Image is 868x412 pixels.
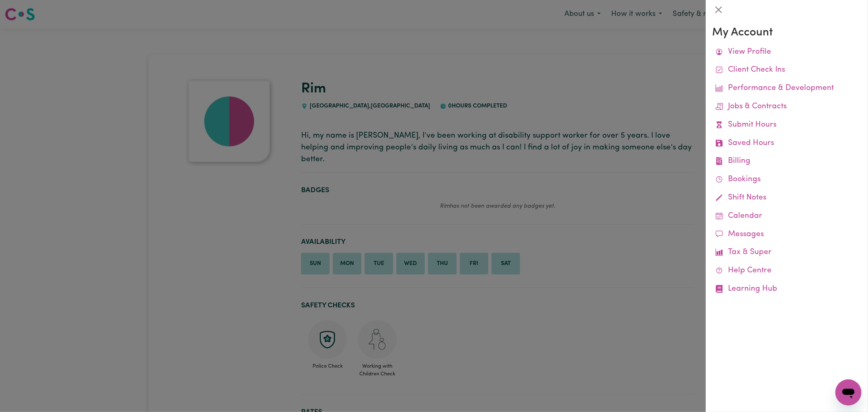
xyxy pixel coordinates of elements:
a: View Profile [712,43,861,61]
a: Submit Hours [712,116,861,134]
button: Close [712,3,725,16]
h3: My Account [712,26,861,40]
a: Messages [712,226,861,244]
iframe: Button to launch messaging window [835,379,861,405]
a: Saved Hours [712,134,861,153]
a: Tax & Super [712,243,861,262]
a: Shift Notes [712,189,861,207]
a: Performance & Development [712,79,861,98]
a: Calendar [712,207,861,226]
a: Jobs & Contracts [712,98,861,116]
a: Bookings [712,171,861,189]
a: Learning Hub [712,280,861,298]
a: Client Check Ins [712,61,861,79]
a: Billing [712,152,861,171]
a: Help Centre [712,262,861,280]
